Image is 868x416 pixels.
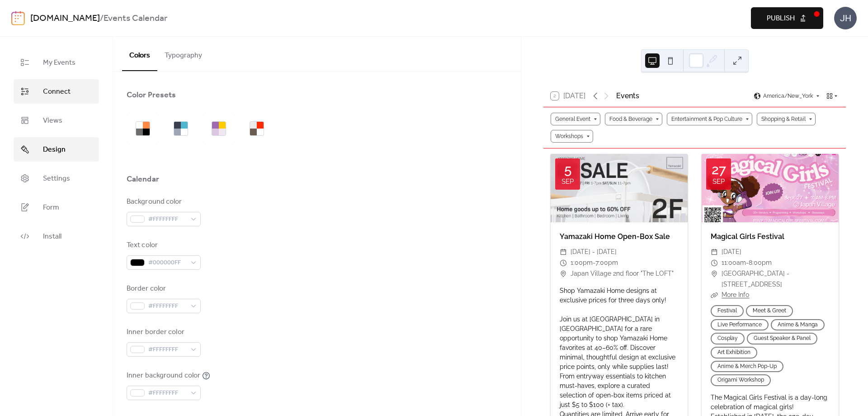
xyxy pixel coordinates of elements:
div: ​ [560,258,567,268]
div: Calendar [127,174,159,185]
div: Inner background color [127,370,200,381]
span: My Events [43,57,75,68]
span: - [746,258,749,268]
span: #FFFFFFFF [148,344,186,355]
span: #FFFFFFFF [148,388,186,399]
span: Settings [43,173,70,184]
span: [DATE] [722,247,741,258]
a: More Info [722,291,749,298]
span: 1:00pm [571,258,593,268]
div: ​ [560,268,567,279]
div: 5 [564,163,571,177]
span: [GEOGRAPHIC_DATA] - [STREET_ADDRESS] [722,268,830,290]
span: Connect [43,86,71,97]
div: ​ [711,247,718,258]
a: Settings [14,166,99,191]
a: My Events [14,50,99,75]
div: Border color [127,283,199,294]
a: Form [14,195,99,220]
b: / [100,10,104,27]
button: Typography [157,37,209,70]
div: Color Presets [127,90,176,100]
span: Design [43,144,66,155]
div: ​ [711,258,718,268]
a: Views [14,108,99,133]
div: 27 [712,163,726,177]
span: #FFFFFFFF [148,301,186,312]
div: Background color [127,196,199,207]
div: Sep [561,178,574,185]
span: Form [43,202,59,213]
button: Publish [751,7,823,29]
div: Inner border color [127,327,199,338]
div: JH [834,7,857,29]
div: ​ [711,268,718,279]
a: Connect [14,79,99,104]
span: Publish [767,13,795,24]
span: Install [43,231,61,242]
div: Events [616,91,639,101]
span: [DATE] - [DATE] [571,247,617,258]
a: Install [14,224,99,249]
span: Japan Village 2nd floor "The LOFT" [571,268,674,279]
div: Sep [712,178,725,185]
div: ​ [711,290,718,301]
div: Text color [127,240,199,251]
b: Events Calendar [104,10,167,27]
span: - [593,258,595,268]
span: #FFFFFFFF [148,214,186,225]
img: logo [11,11,25,25]
span: America/New_York [763,93,813,99]
span: 8:00pm [749,258,772,268]
span: 11:00am [722,258,746,268]
a: Design [14,137,99,162]
div: ​ [560,247,567,258]
a: [DOMAIN_NAME] [30,10,100,27]
span: Views [43,115,62,126]
span: #000000FF [148,258,186,268]
div: Yamazaki Home Open-Box Sale [551,231,688,242]
a: Magical Girls Festival [711,232,784,241]
span: 7:00pm [595,258,618,268]
button: Colors [122,37,157,71]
